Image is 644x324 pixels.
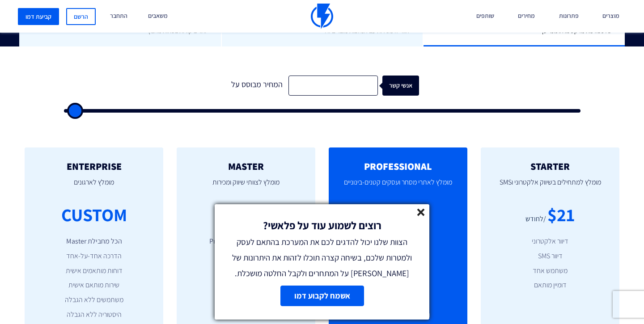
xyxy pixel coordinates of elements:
[342,172,454,202] p: מומלץ לאתרי מסחר ועסקים קטנים-בינוניים
[38,280,150,290] li: שירות מותאם אישית
[190,251,302,261] li: פרסונליזציה באתר
[190,172,302,202] p: מומלץ לצוותי שיווק ומכירות
[542,27,611,35] span: פלטפורמת מרקטינג אוטומיישן
[66,8,96,25] a: הרשם
[38,310,150,320] li: היסטוריה ללא הגבלה
[190,266,302,276] li: פופאפים ללא הגבלה
[494,236,606,247] li: דיוור אלקטרוני
[494,172,606,202] p: מומלץ למתחילים בשיווק אלקטרוני וSMS
[38,161,150,172] h2: ENTERPRISE
[547,202,575,227] div: $21
[190,310,302,320] li: עד 15 משתמשים
[38,266,150,276] li: דוחות מותאמים אישית
[494,280,606,290] li: דומיין מותאם
[148,27,208,35] span: יותר ביקורות בפחות מאמץ
[342,161,454,172] h2: PROFESSIONAL
[38,251,150,261] li: הדרכה אחד-על-אחד
[38,295,150,305] li: משתמשים ללא הגבלה
[525,214,546,224] div: /לחודש
[61,202,127,227] div: CUSTOM
[190,280,302,290] li: אנליטיקה מתקדמת
[494,161,606,172] h2: STARTER
[190,236,302,247] li: הכל מחבילת Professional
[190,295,302,305] li: אינטגרציה עם פייסבוק
[38,172,150,202] p: מומלץ לארגונים
[18,8,59,25] a: קביעת דמו
[38,236,150,247] li: הכל מחבילת Master
[190,161,302,172] h2: MASTER
[494,266,606,276] li: משתמש אחד
[225,76,288,96] div: המחיר מבוסס על
[393,76,429,96] div: אנשי קשר
[325,27,409,35] span: הגדילו מכירות עם המלצות מוצרים AI
[494,251,606,261] li: דיוור SMS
